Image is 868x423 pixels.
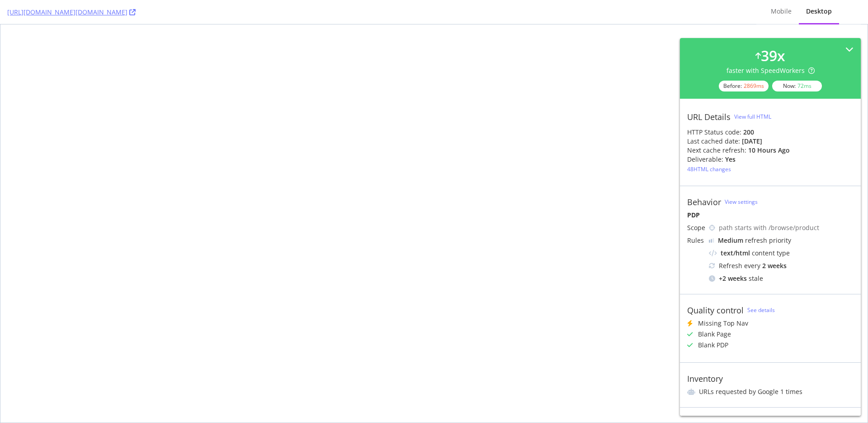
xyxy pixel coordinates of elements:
[743,128,754,136] strong: 200
[687,223,705,232] div: Scope
[734,113,771,120] div: View full HTML
[698,319,748,328] div: Missing Top Nav
[698,330,731,339] div: Blank Page
[709,249,854,258] div: content type
[709,261,854,270] div: Refresh every
[721,249,750,258] div: text/html
[748,146,790,155] div: 10 hours ago
[744,82,764,90] div: 2869 ms
[725,198,758,206] a: View settings
[742,137,762,146] div: [DATE]
[7,8,136,17] a: [URL][DOMAIN_NAME][DOMAIN_NAME]
[797,82,811,90] div: 72 ms
[709,238,714,243] img: j32suk7ufU7viAAAAAElFTkSuQmCC
[687,374,723,384] div: Inventory
[687,236,705,245] div: Rules
[687,146,746,155] div: Next cache refresh:
[687,112,731,122] div: URL Details
[687,387,854,396] li: URLs requested by Google 1 times
[772,81,822,91] div: Now:
[718,236,791,245] div: refresh priority
[734,110,771,124] button: View full HTML
[762,261,787,270] div: 2 weeks
[806,7,832,16] div: Desktop
[687,164,731,175] button: 48HTML changes
[719,81,769,91] div: Before:
[719,223,854,232] div: path starts with /browse/product
[698,341,728,350] div: Blank PDP
[718,236,743,245] div: Medium
[687,165,731,173] div: 48 HTML changes
[725,155,736,164] div: Yes
[687,211,854,220] div: PDP
[719,274,747,283] div: + 2 weeks
[771,7,792,16] div: Mobile
[687,305,744,315] div: Quality control
[687,155,723,164] div: Deliverable:
[687,197,721,207] div: Behavior
[687,137,740,146] div: Last cached date:
[709,274,854,283] div: stale
[747,306,775,314] a: See details
[687,128,854,137] div: HTTP Status code:
[726,66,815,75] div: faster with SpeedWorkers
[761,45,785,66] div: 39 x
